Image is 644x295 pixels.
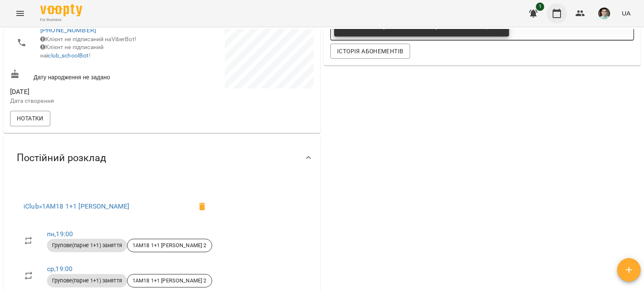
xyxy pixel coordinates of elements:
span: 1 [536,3,544,11]
button: Історія абонементів [330,44,410,59]
div: 1АМ18 1+1 [PERSON_NAME] 2 [127,274,212,287]
button: UA [618,5,634,21]
span: Групове(парне 1+1) заняття [47,242,127,249]
span: Нотатки [17,113,44,123]
p: Дата створення [10,97,160,105]
div: 1АМ18 1+1 [PERSON_NAME] 2 [127,239,212,252]
span: 1АМ18 1+1 [PERSON_NAME] 2 [127,242,212,249]
span: [DATE] [10,87,160,97]
a: iClub»1АМ18 1+1 [PERSON_NAME] [23,202,129,210]
span: Видалити клієнта з групи 1АМ18 1+1 Артем Андрушко 2 для курсу 1АМ18 1+1 Артем Андрушко? [192,196,212,217]
span: 1АМ18 1+1 [PERSON_NAME] 2 [127,277,212,285]
span: For Business [40,17,82,23]
button: Menu [10,3,30,23]
div: Постійний розклад [3,136,320,180]
a: ср,19:00 [47,265,73,273]
span: Постійний розклад [17,151,106,164]
span: Клієнт не підписаний на ! [40,44,104,59]
button: Нотатки [10,111,50,126]
a: iclub_schoolBot [47,52,88,59]
a: пн,19:00 [47,230,73,238]
a: [PHONE_NUMBER] [40,26,96,34]
span: Групове(парне 1+1) заняття [47,277,127,285]
span: UA [622,9,631,18]
img: 8482cb4e613eaef2b7d25a10e2b5d949.jpg [598,8,610,19]
img: Voopty Logo [40,4,82,16]
span: Історія абонементів [337,46,403,56]
span: Клієнт не підписаний на ViberBot! [40,36,136,42]
div: Дату народження не задано [8,68,162,83]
